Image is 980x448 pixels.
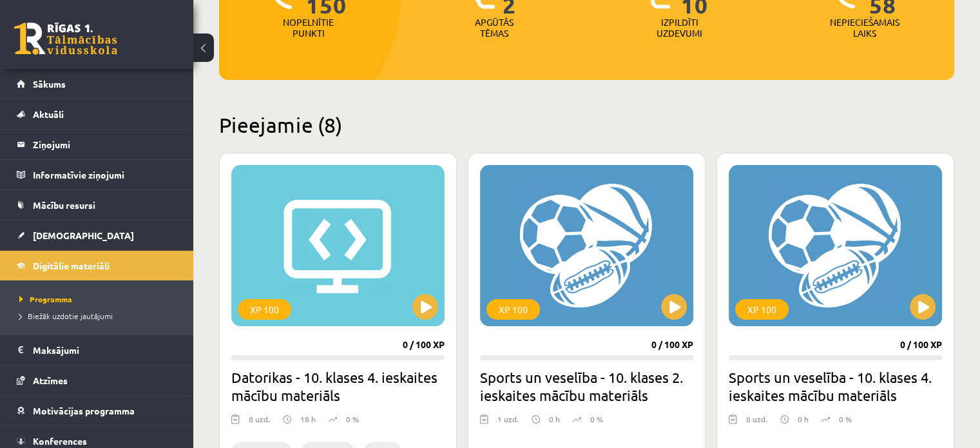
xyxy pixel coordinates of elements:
p: 0 % [590,413,603,425]
a: Sākums [17,69,177,99]
span: Motivācijas programma [33,405,135,416]
span: Sākums [33,78,66,90]
a: Atzīmes [17,365,177,395]
a: Ziņojumi [17,130,177,159]
a: Aktuāli [17,99,177,129]
p: Apgūtās tēmas [469,17,519,39]
span: [DEMOGRAPHIC_DATA] [33,229,134,241]
p: Nopelnītie punkti [283,17,334,39]
h2: Sports un veselība - 10. klases 2. ieskaites mācību materiāls [480,368,693,404]
p: 0 % [346,413,359,425]
span: Biežāk uzdotie jautājumi [19,311,113,321]
span: Atzīmes [33,375,68,386]
a: Maksājumi [17,335,177,365]
legend: Informatīvie ziņojumi [33,160,177,190]
p: 0 h [549,413,560,425]
h2: Sports un veselība - 10. klases 4. ieskaites mācību materiāls [729,368,942,404]
p: 18 h [300,413,316,425]
a: Biežāk uzdotie jautājumi [19,310,180,322]
a: Rīgas 1. Tālmācības vidusskola [14,23,117,55]
a: Informatīvie ziņojumi [17,160,177,190]
p: Izpildīti uzdevumi [654,17,704,39]
span: Digitālie materiāli [33,260,110,271]
a: Motivācijas programma [17,396,177,425]
a: [DEMOGRAPHIC_DATA] [17,220,177,250]
span: Mācību resursi [33,199,95,211]
h2: Pieejamie (8) [219,112,954,137]
p: 0 % [839,413,852,425]
div: 8 uzd. [746,413,767,433]
a: Mācību resursi [17,190,177,220]
div: 8 uzd. [249,413,270,433]
div: XP 100 [238,299,291,320]
p: Nepieciešamais laiks [830,17,899,39]
span: Programma [19,294,72,304]
span: Konferences [33,435,87,447]
h2: Datorikas - 10. klases 4. ieskaites mācību materiāls [231,368,445,404]
div: 1 uzd. [497,413,519,433]
div: XP 100 [486,299,540,320]
div: XP 100 [735,299,789,320]
p: 0 h [798,413,809,425]
legend: Ziņojumi [33,130,177,159]
a: Digitālie materiāli [17,251,177,280]
a: Programma [19,293,180,305]
span: Aktuāli [33,108,64,120]
legend: Maksājumi [33,335,177,365]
